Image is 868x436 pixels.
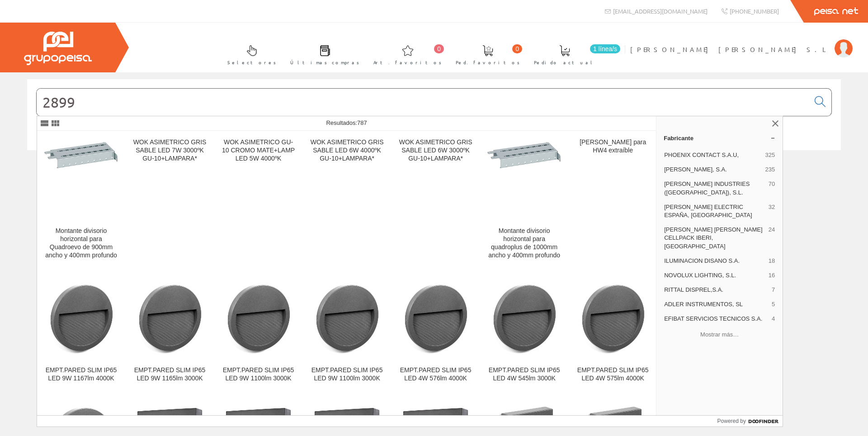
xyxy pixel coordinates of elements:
[310,366,384,383] div: EMPT.PARED SLIM IP65 LED 9W 1100lm 3000K
[765,151,775,159] span: 325
[487,227,561,260] div: Montante divisorio horizontal para quadroplus de 1000mm ancho y 400mm profundo
[399,366,472,383] div: EMPT.PARED SLIM IP65 LED 4W 576lm 4000K
[630,38,853,46] a: [PERSON_NAME] [PERSON_NAME] S.L
[222,366,295,383] div: EMPT.PARED SLIM IP65 LED 9W 1100lm 3000K
[37,131,125,270] a: Montante divisorio horizontal para Quadroevo de 900mm ancho y 400mm profundo Montante divisorio h...
[512,44,522,53] span: 0
[133,282,207,355] img: EMPT.PARED SLIM IP65 LED 9W 1165lm 3000K
[357,119,367,126] span: 787
[222,138,295,163] div: WOK ASIMETRICO GU-10 CROMO MATE+LAMP LED 5W 4000ºK
[290,58,359,67] span: Últimas compras
[576,366,650,383] div: EMPT.PARED SLIM IP65 LED 4W 575lm 4000K
[772,286,775,294] span: 7
[392,131,480,270] a: WOK ASIMETRICO GRIS SABLE LED 6W 3000ºK GU-10+LAMPARA*
[126,131,214,270] a: WOK ASIMETRICO GRIS SABLE LED 7W 3000ºK GU-10+LAMPARA*
[218,38,281,71] a: Selectores
[227,58,276,67] span: Selectores
[569,131,657,270] a: [PERSON_NAME] para HW4 extraíble
[480,131,568,270] a: Montante divisorio horizontal para quadroplus de 1000mm ancho y 400mm profundo Montante divisorio...
[525,38,623,71] a: 1 línea/s Pedido actual
[214,270,302,393] a: EMPT.PARED SLIM IP65 LED 9W 1100lm 3000K EMPT.PARED SLIM IP65 LED 9W 1100lm 3000K
[769,180,775,196] span: 70
[44,282,118,355] img: EMPT.PARED SLIM IP65 LED 9W 1167lm 4000K
[480,270,568,393] a: EMPT.PARED SLIM IP65 LED 4W 545lm 3000K EMPT.PARED SLIM IP65 LED 4W 545lm 3000K
[765,166,775,174] span: 235
[214,131,302,270] a: WOK ASIMETRICO GU-10 CROMO MATE+LAMP LED 5W 4000ºK
[730,7,779,15] span: [PHONE_NUMBER]
[576,138,650,155] div: [PERSON_NAME] para HW4 extraíble
[456,58,520,67] span: Ped. favoritos
[576,282,650,355] img: EMPT.PARED SLIM IP65 LED 4W 575lm 4000K
[44,142,118,216] img: Montante divisorio horizontal para Quadroevo de 900mm ancho y 400mm profundo
[434,44,444,53] span: 0
[590,44,620,53] span: 1 línea/s
[630,45,830,54] span: [PERSON_NAME] [PERSON_NAME] S.L
[487,366,561,383] div: EMPT.PARED SLIM IP65 LED 4W 545lm 3000K
[44,227,118,260] div: Montante divisorio horizontal para Quadroevo de 900mm ancho y 400mm profundo
[769,271,775,280] span: 16
[222,282,295,355] img: EMPT.PARED SLIM IP65 LED 9W 1100lm 3000K
[534,58,595,67] span: Pedido actual
[769,257,775,265] span: 18
[769,226,775,251] span: 24
[664,300,768,308] span: ADLER INSTRUMENTOS, SL
[487,142,561,216] img: Montante divisorio horizontal para quadroplus de 1000mm ancho y 400mm profundo
[27,161,841,169] div: © Grupo Peisa
[310,282,384,355] img: EMPT.PARED SLIM IP65 LED 9W 1100lm 3000K
[37,270,125,393] a: EMPT.PARED SLIM IP65 LED 9W 1167lm 4000K EMPT.PARED SLIM IP65 LED 9W 1167lm 4000K
[37,89,809,116] input: Buscar...
[664,286,768,294] span: RITTAL DISPREL,S.A.
[664,203,765,219] span: [PERSON_NAME] ELECTRIC ESPAÑA, [GEOGRAPHIC_DATA]
[133,366,207,383] div: EMPT.PARED SLIM IP65 LED 9W 1165lm 3000K
[613,7,708,15] span: [EMAIL_ADDRESS][DOMAIN_NAME]
[569,270,657,393] a: EMPT.PARED SLIM IP65 LED 4W 575lm 4000K EMPT.PARED SLIM IP65 LED 4W 575lm 4000K
[392,270,480,393] a: EMPT.PARED SLIM IP65 LED 4W 576lm 4000K EMPT.PARED SLIM IP65 LED 4W 576lm 4000K
[373,58,442,67] span: Art. favoritos
[717,417,746,425] span: Powered by
[44,366,118,383] div: EMPT.PARED SLIM IP65 LED 9W 1167lm 4000K
[664,257,765,265] span: ILUMINACION DISANO S.A.
[772,300,775,308] span: 5
[664,271,765,280] span: NOVOLUX LIGHTING, S.L.
[24,32,92,65] img: Grupo Peisa
[399,282,472,355] img: EMPT.PARED SLIM IP65 LED 4W 576lm 4000K
[303,131,391,270] a: WOK ASIMETRICO GRIS SABLE LED 6W 4000ºK GU-10+LAMPARA*
[487,282,561,355] img: EMPT.PARED SLIM IP65 LED 4W 545lm 3000K
[656,131,783,145] a: Fabricante
[772,315,775,323] span: 4
[310,138,384,163] div: WOK ASIMETRICO GRIS SABLE LED 6W 4000ºK GU-10+LAMPARA*
[664,315,768,323] span: EFIBAT SERVICIOS TECNICOS S.A.
[133,138,207,163] div: WOK ASIMETRICO GRIS SABLE LED 7W 3000ºK GU-10+LAMPARA*
[326,119,367,126] span: Resultados:
[664,166,761,174] span: [PERSON_NAME], S.A.
[664,180,765,196] span: [PERSON_NAME] INDUSTRIES ([GEOGRAPHIC_DATA]), S.L.
[664,226,765,251] span: [PERSON_NAME] [PERSON_NAME] CELLPACK IBERI,[GEOGRAPHIC_DATA]
[660,327,779,342] button: Mostrar más…
[769,203,775,219] span: 32
[717,416,783,427] a: Powered by
[664,151,761,159] span: PHOENIX CONTACT S.A.U,
[281,38,364,71] a: Últimas compras
[126,270,214,393] a: EMPT.PARED SLIM IP65 LED 9W 1165lm 3000K EMPT.PARED SLIM IP65 LED 9W 1165lm 3000K
[399,138,472,163] div: WOK ASIMETRICO GRIS SABLE LED 6W 3000ºK GU-10+LAMPARA*
[303,270,391,393] a: EMPT.PARED SLIM IP65 LED 9W 1100lm 3000K EMPT.PARED SLIM IP65 LED 9W 1100lm 3000K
